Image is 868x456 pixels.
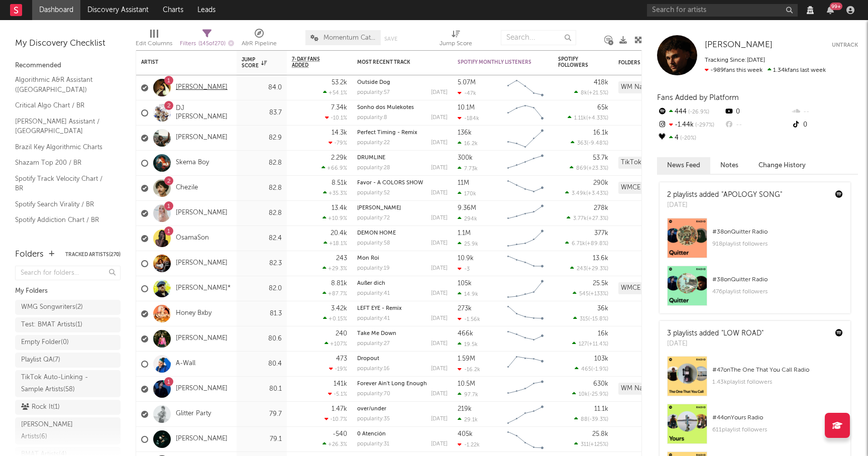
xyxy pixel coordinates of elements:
[21,354,60,366] div: Playlist QA ( 7 )
[357,155,385,161] a: DRUMLINE
[332,130,347,136] div: 14.3k
[579,291,589,297] span: 545
[503,176,548,201] svg: Chart title
[336,330,347,337] div: 240
[705,40,773,50] a: [PERSON_NAME]
[574,89,608,96] div: ( )
[593,180,608,186] div: 290k
[15,60,121,72] div: Recommended
[242,233,282,245] div: 82.4
[15,38,121,50] div: My Discovery Checklist
[589,341,607,347] span: +11.4 %
[431,241,448,246] div: [DATE]
[458,215,477,222] div: 294k
[503,151,548,176] svg: Chart title
[357,205,401,211] a: [PERSON_NAME]
[384,36,397,42] button: Save
[176,209,228,217] a: [PERSON_NAME]
[242,25,277,54] div: A&R Pipeline
[458,190,476,197] div: 170k
[357,231,448,236] div: DEMON HOME
[15,249,44,261] div: Folders
[594,356,608,362] div: 103k
[593,280,608,287] div: 25.5k
[618,383,706,395] div: WM Nashville A&R Pipeline (ingested) (1427)
[176,284,231,293] a: [PERSON_NAME]*
[357,105,414,110] a: Sonho dos Mulekotes
[705,57,765,63] span: Tracking Since: [DATE]
[458,230,471,237] div: 1.1M
[458,381,475,387] div: 10.5M
[431,266,448,271] div: [DATE]
[357,215,390,221] div: popularity: 72
[576,166,587,171] span: 869
[357,231,396,236] a: DEMON HOME
[331,280,347,287] div: 8.81k
[15,335,121,350] a: Empty Folder(0)
[242,82,282,94] div: 84.0
[687,109,709,115] span: -26.9 %
[357,130,448,136] div: Perfect Timing - Remix
[323,89,347,96] div: +54.1 %
[323,35,376,41] span: Momentum Catch-All
[136,38,172,50] div: Edit Columns
[570,165,608,171] div: ( )
[242,207,282,219] div: 82.8
[176,83,228,92] a: [PERSON_NAME]
[15,173,111,194] a: Spotify Track Velocity Chart / BR
[242,157,282,169] div: 82.8
[21,372,92,396] div: TikTok Auto-Linking - Sample Artists ( 58 )
[176,360,195,368] a: A-Wall
[588,266,607,272] span: +29.3 %
[667,200,782,210] div: [DATE]
[712,238,843,250] div: 918 playlist followers
[458,266,470,272] div: -3
[357,80,448,85] div: Outside Dog
[712,424,843,436] div: 611 playlist followers
[242,308,282,320] div: 81.3
[329,140,347,146] div: -79 %
[503,402,548,427] svg: Chart title
[573,315,608,322] div: ( )
[431,341,448,347] div: [DATE]
[458,406,472,412] div: 219k
[357,180,423,186] a: Favor - A COLORS SHOW
[712,274,843,286] div: # 38 on Quitter Radio
[15,199,111,210] a: Spotify Search Virality / BR
[830,3,842,10] div: 99 +
[791,105,858,119] div: --
[598,330,608,337] div: 16k
[357,306,402,311] a: LEFT EYE - Remix
[332,406,347,412] div: 1.47k
[458,79,476,86] div: 5.07M
[357,165,390,171] div: popularity: 28
[657,105,724,119] div: 444
[15,285,121,297] div: My Folders
[15,300,121,315] a: WMG Songwriters(2)
[15,214,111,225] a: Spotify Addiction Chart / BR
[565,240,608,247] div: ( )
[21,301,83,313] div: WMG Songwriters ( 2 )
[357,391,390,397] div: popularity: 70
[21,336,69,349] div: Empty Folder ( 0 )
[357,266,390,271] div: popularity: 19
[588,166,607,171] span: +23.3 %
[618,182,706,194] div: WMCE ARTIST PIPELINE (ADA + A&R) (683)
[323,315,347,322] div: +0.15 %
[180,25,234,54] div: Filters(145 of 270)
[587,241,607,247] span: +89.8 %
[176,259,228,268] a: [PERSON_NAME]
[21,419,92,443] div: [PERSON_NAME] Artists ( 6 )
[331,305,347,312] div: 3.42k
[357,406,386,412] a: over/under
[832,40,858,50] button: Untrack
[458,90,476,96] div: -47k
[660,404,850,451] a: #44onYours Radio611playlist followers
[593,367,607,372] span: -1.9 %
[15,116,111,137] a: [PERSON_NAME] Assistant / [GEOGRAPHIC_DATA]
[336,255,347,262] div: 243
[667,328,764,339] div: 3 playlists added
[322,215,347,221] div: +10.9 %
[141,59,216,65] div: Artist
[657,119,724,132] div: -1.44k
